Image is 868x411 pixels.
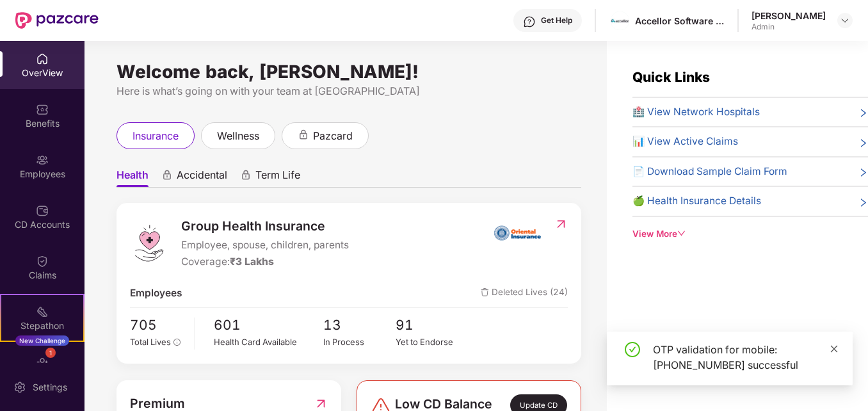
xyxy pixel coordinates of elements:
img: svg+xml;base64,PHN2ZyBpZD0iRW1wbG95ZWVzIiB4bWxucz0iaHR0cDovL3d3dy53My5vcmcvMjAwMC9zdmciIHdpZHRoPS... [36,154,49,166]
div: Get Help [541,15,572,26]
span: 13 [323,314,396,335]
span: Quick Links [632,69,710,85]
img: logo [130,224,168,262]
img: insurerIcon [494,216,542,248]
span: insurance [133,128,179,144]
div: Yet to Endorse [396,335,469,348]
span: Term Life [255,168,300,187]
span: wellness [217,128,259,144]
span: info-circle [173,339,181,346]
div: Stepathon [1,319,83,332]
div: Here is what’s going on with your team at [GEOGRAPHIC_DATA] [117,83,581,99]
span: 📊 View Active Claims [632,134,738,149]
div: Admin [751,22,826,32]
span: down [677,229,686,238]
span: Employee, spouse, children, parents [181,238,349,253]
img: svg+xml;base64,PHN2ZyBpZD0iQ0RfQWNjb3VudHMiIGRhdGEtbmFtZT0iQ0QgQWNjb3VudHMiIHhtbG5zPSJodHRwOi8vd3... [36,204,49,217]
span: Group Health Insurance [181,216,349,236]
img: svg+xml;base64,PHN2ZyBpZD0iRHJvcGRvd24tMzJ4MzIiIHhtbG5zPSJodHRwOi8vd3d3LnczLm9yZy8yMDAwL3N2ZyIgd2... [840,15,850,26]
img: svg+xml;base64,PHN2ZyB4bWxucz0iaHR0cDovL3d3dy53My5vcmcvMjAwMC9zdmciIHdpZHRoPSIyMSIgaGVpZ2h0PSIyMC... [36,305,49,318]
img: svg+xml;base64,PHN2ZyBpZD0iRW5kb3JzZW1lbnRzIiB4bWxucz0iaHR0cDovL3d3dy53My5vcmcvMjAwMC9zdmciIHdpZH... [36,356,49,369]
span: check-circle [625,342,640,357]
img: svg+xml;base64,PHN2ZyBpZD0iQ2xhaW0iIHhtbG5zPSJodHRwOi8vd3d3LnczLm9yZy8yMDAwL3N2ZyIgd2lkdGg9IjIwIi... [36,255,49,268]
div: Settings [29,381,71,394]
span: Deleted Lives (24) [481,286,568,301]
img: RedirectIcon [554,218,568,230]
div: animation [298,129,309,141]
span: 705 [130,314,184,335]
span: Total Lives [130,337,171,347]
img: svg+xml;base64,PHN2ZyBpZD0iU2V0dGluZy0yMHgyMCIgeG1sbnM9Imh0dHA6Ly93d3cudzMub3JnLzIwMDAvc3ZnIiB3aW... [13,381,26,394]
div: In Process [323,335,396,348]
div: [PERSON_NAME] [751,10,826,22]
img: deleteIcon [481,288,489,296]
div: OTP validation for mobile: [PHONE_NUMBER] successful [653,342,837,373]
div: View More [632,227,868,241]
span: Employees [130,286,182,301]
div: Coverage: [181,254,349,270]
span: 📄 Download Sample Claim Form [632,164,787,179]
span: Accidental [177,168,227,187]
img: svg+xml;base64,PHN2ZyBpZD0iQmVuZWZpdHMiIHhtbG5zPSJodHRwOi8vd3d3LnczLm9yZy8yMDAwL3N2ZyIgd2lkdGg9Ij... [36,103,49,116]
span: 🏥 View Network Hospitals [632,104,760,120]
div: New Challenge [15,335,69,346]
span: 91 [396,314,469,335]
div: Welcome back, [PERSON_NAME]! [117,67,581,77]
img: images%20(1).jfif [611,12,629,30]
span: 601 [214,314,323,335]
img: New Pazcare Logo [15,12,99,29]
div: animation [240,170,252,181]
div: Health Card Available [214,335,323,348]
span: pazcard [313,128,353,144]
img: svg+xml;base64,PHN2ZyBpZD0iSGVscC0zMngzMiIgeG1sbnM9Imh0dHA6Ly93d3cudzMub3JnLzIwMDAvc3ZnIiB3aWR0aD... [523,15,536,28]
span: ₹3 Lakhs [230,255,274,268]
div: 1 [45,348,56,358]
span: close [830,344,839,353]
img: svg+xml;base64,PHN2ZyBpZD0iSG9tZSIgeG1sbnM9Imh0dHA6Ly93d3cudzMub3JnLzIwMDAvc3ZnIiB3aWR0aD0iMjAiIG... [36,52,49,65]
span: Health [117,168,149,187]
div: Accellor Software Pvt Ltd. [635,15,725,27]
span: 🍏 Health Insurance Details [632,193,761,209]
div: animation [161,170,173,181]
